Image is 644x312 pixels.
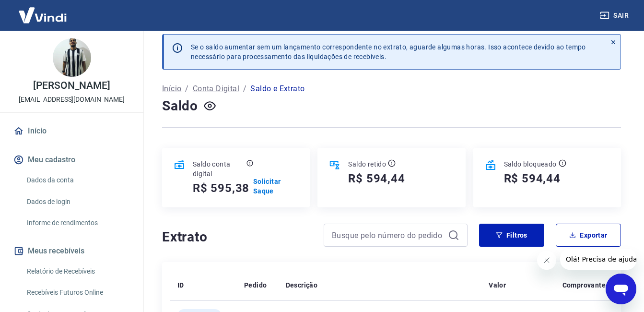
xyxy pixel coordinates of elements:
p: Pedido [244,280,267,290]
p: ID [177,280,184,290]
img: Vindi [12,0,74,30]
h4: Saldo [162,96,198,116]
iframe: Mensagem da empresa [560,249,636,270]
button: Exportar [556,224,621,247]
p: Se o saldo aumentar sem um lançamento correspondente no extrato, aguarde algumas horas. Isso acon... [191,42,586,61]
p: / [185,83,188,95]
p: Saldo conta digital [193,159,245,179]
p: Saldo e Extrato [250,83,304,95]
h4: Extrato [162,228,312,247]
p: [EMAIL_ADDRESS][DOMAIN_NAME] [19,95,125,105]
a: Relatório de Recebíveis [23,262,132,281]
a: Início [12,120,132,142]
span: Olá! Precisa de ajuda? [6,7,81,14]
a: Solicitar Saque [253,177,298,196]
a: Recebíveis Futuros Online [23,283,132,302]
h5: R$ 594,44 [504,171,561,186]
p: Saldo retido [348,159,386,169]
a: Informe de rendimentos [23,213,132,233]
a: Dados de login [23,192,132,212]
a: Dados da conta [23,170,132,190]
p: Saldo bloqueado [504,159,557,169]
button: Sair [598,7,632,24]
h5: R$ 595,38 [193,180,249,196]
img: c8094306-3501-4a3c-bb14-4827adf0424c.jpeg [53,38,91,77]
h5: R$ 594,44 [348,171,405,186]
iframe: Botão para abrir a janela de mensagens [606,274,636,304]
p: / [243,83,246,95]
iframe: Fechar mensagem [537,251,556,270]
button: Meus recebíveis [12,240,132,262]
p: Valor [489,280,506,290]
a: Conta Digital [193,83,239,95]
a: Início [162,83,181,95]
p: Comprovante [562,280,606,290]
p: [PERSON_NAME] [33,81,110,91]
button: Filtros [479,224,544,247]
input: Busque pelo número do pedido [332,228,444,242]
button: Meu cadastro [12,149,132,170]
p: Descrição [286,280,318,290]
